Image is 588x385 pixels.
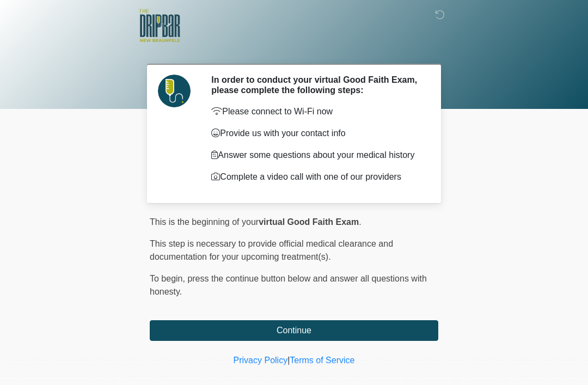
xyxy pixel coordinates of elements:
a: | [287,356,290,365]
p: Complete a video call with one of our providers [211,170,422,184]
img: The DRIPBaR - New Braunfels Logo [139,8,180,44]
strong: virtual Good Faith Exam [259,217,359,227]
a: Privacy Policy [234,356,288,365]
p: Provide us with your contact info [211,127,422,140]
span: To begin, [150,274,187,283]
p: Answer some questions about your medical history [211,149,422,162]
a: Terms of Service [290,356,354,365]
button: Continue [150,320,438,341]
img: Agent Avatar [158,75,191,107]
span: This is the beginning of your [150,217,259,227]
span: press the continue button below and answer all questions with honesty. [150,274,427,296]
span: This step is necessary to provide official medical clearance and documentation for your upcoming ... [150,239,393,261]
p: Please connect to Wi-Fi now [211,105,422,118]
h2: In order to conduct your virtual Good Faith Exam, please complete the following steps: [211,75,422,95]
span: . [359,217,361,227]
